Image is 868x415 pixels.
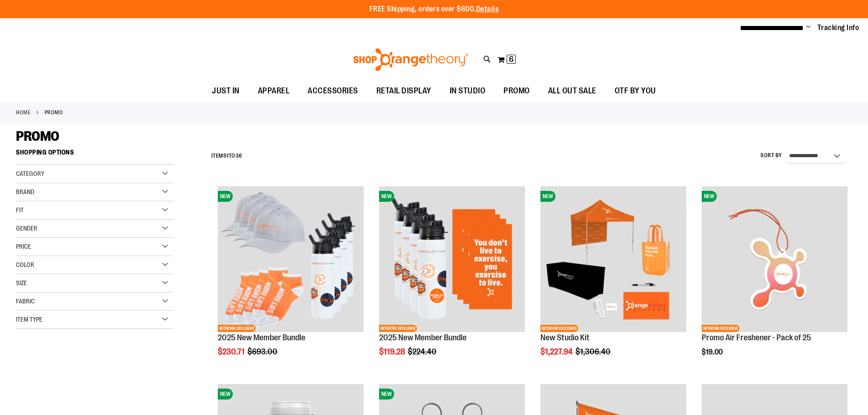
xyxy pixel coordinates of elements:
[213,182,368,379] div: product
[408,347,438,356] span: $224.40
[540,186,686,332] img: New Studio Kit
[509,55,514,64] span: 6
[702,348,724,356] span: $19.00
[45,108,63,117] strong: PROMO
[211,149,242,163] h2: Items to
[218,347,246,356] span: $230.71
[540,347,574,356] span: $1,227.94
[16,279,27,287] span: Size
[352,48,470,71] img: Shop Orangetheory
[450,81,486,101] span: IN STUDIO
[218,186,364,333] a: 2025 New Member BundleNEWNETWORK EXCLUSIVE
[476,5,499,13] a: Details
[379,186,525,332] img: 2025 New Member Bundle
[218,389,233,400] span: NEW
[702,333,811,342] a: Promo Air Freshener - Pack of 25
[536,182,691,379] div: product
[540,333,590,342] a: New Studio Kit
[615,81,656,101] span: OTF BY YOU
[16,108,31,117] a: Home
[16,170,44,177] span: Category
[817,23,859,33] a: Tracking Info
[379,347,406,356] span: $119.28
[308,81,358,101] span: ACCESSORIES
[16,261,34,268] span: Color
[212,81,240,101] span: JUST IN
[548,81,596,101] span: ALL OUT SALE
[16,243,31,250] span: Price
[16,128,59,144] span: PROMO
[16,297,35,305] span: Fabric
[575,347,612,356] span: $1,306.40
[379,325,417,332] span: NETWORK EXCLUSIVE
[379,186,525,333] a: 2025 New Member BundleNEWNETWORK EXCLUSIVE
[697,182,852,379] div: product
[702,191,717,202] span: NEW
[218,186,364,332] img: 2025 New Member Bundle
[16,316,42,323] span: Item Type
[218,333,305,342] a: 2025 New Member Bundle
[370,4,499,15] p: FREE Shipping, orders over $600.
[236,153,242,159] span: 36
[218,191,233,202] span: NEW
[379,191,394,202] span: NEW
[375,182,529,379] div: product
[702,186,847,332] img: Promo Air Freshener - Pack of 25
[540,325,578,332] span: NETWORK EXCLUSIVE
[379,333,467,342] a: 2025 New Member Bundle
[702,325,740,332] span: NETWORK EXCLUSIVE
[16,206,24,214] span: Fit
[258,81,290,101] span: APPAREL
[702,186,847,333] a: Promo Air Freshener - Pack of 25NEWNETWORK EXCLUSIVE
[806,23,811,32] button: Account menu
[247,347,279,356] span: $693.00
[540,191,555,202] span: NEW
[540,186,686,333] a: New Studio KitNEWNETWORK EXCLUSIVE
[760,152,782,159] label: Sort By
[503,81,530,101] span: PROMO
[379,389,394,400] span: NEW
[16,188,34,195] span: Brand
[376,81,431,101] span: RETAIL DISPLAY
[226,153,229,159] span: 1
[16,144,174,165] strong: Shopping Options
[218,325,256,332] span: NETWORK EXCLUSIVE
[16,225,37,232] span: Gender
